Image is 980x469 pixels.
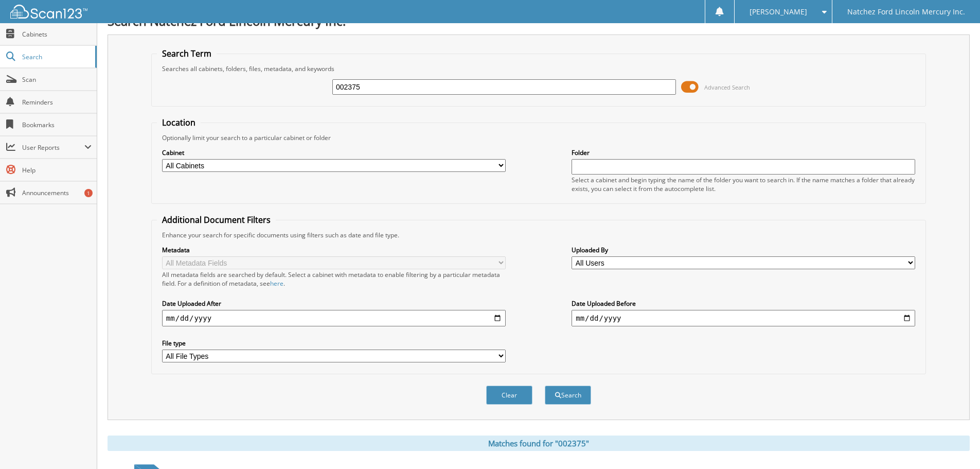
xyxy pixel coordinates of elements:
span: Search [22,53,90,61]
span: Announcements [22,188,92,197]
div: Enhance your search for specific documents using filters such as date and file type. [157,231,920,239]
label: Uploaded By [572,246,915,254]
label: Date Uploaded Before [572,299,915,308]
legend: Search Term [157,48,217,59]
label: Date Uploaded After [162,299,506,308]
span: User Reports [22,143,84,152]
button: Clear [486,386,532,405]
legend: Additional Document Filters [157,214,276,225]
button: Search [545,386,591,405]
div: Select a cabinet and begin typing the name of the folder you want to search in. If the name match... [572,176,915,193]
div: Matches found for "002375" [108,436,970,451]
span: Cabinets [22,30,92,39]
legend: Location [157,117,201,128]
label: Cabinet [162,148,506,157]
div: Searches all cabinets, folders, files, metadata, and keywords [157,64,920,73]
span: Natchez Ford Lincoln Mercury Inc. [847,9,965,15]
label: Folder [572,148,915,157]
span: [PERSON_NAME] [750,9,807,15]
span: Advanced Search [704,83,750,91]
div: All metadata fields are searched by default. Select a cabinet with metadata to enable filtering b... [162,270,506,288]
span: Bookmarks [22,120,92,129]
img: scan123-logo-white.svg [10,5,87,19]
label: Metadata [162,246,506,254]
div: Optionally limit your search to a particular cabinet or folder [157,133,920,142]
label: File type [162,339,506,348]
span: Reminders [22,98,92,107]
input: end [572,310,915,326]
input: start [162,310,506,326]
a: here [270,279,283,288]
span: Help [22,166,92,175]
span: Scan [22,75,92,84]
div: 1 [84,189,93,197]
